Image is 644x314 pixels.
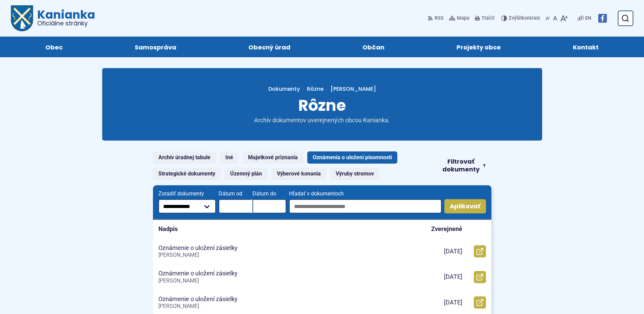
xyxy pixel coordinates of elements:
span: Projekty obce [457,37,501,57]
span: Dátum do [252,191,286,197]
a: Obec [16,37,92,57]
span: [PERSON_NAME] [158,277,199,284]
a: Samospráva [106,37,206,57]
button: Zvýšiťkontrast [501,11,541,25]
a: Občan [333,37,414,57]
span: Filtrovať dokumenty [442,158,480,173]
span: Obecný úrad [248,37,290,57]
a: Rôzne [307,85,324,93]
span: Oficiálne stránky [37,20,95,26]
span: RSS [435,14,444,22]
a: Územný plán [225,168,267,180]
a: Dokumenty [268,85,307,93]
a: Výberové konania [271,168,326,180]
span: Dátum od [219,191,252,197]
p: [DATE] [444,273,462,281]
a: Iné [220,151,239,164]
a: Majetkové priznania [243,151,303,164]
select: Zoradiť dokumenty [158,199,216,213]
span: Samospráva [135,37,176,57]
span: Mapa [457,14,469,22]
span: Tlačiť [482,16,494,21]
a: Logo Kanianka, prejsť na domovskú stránku. [11,5,95,31]
span: [PERSON_NAME] [158,303,199,309]
input: Dátum od [219,199,252,213]
span: EN [585,14,591,22]
p: [DATE] [444,299,462,307]
a: Výruby stromov [330,168,379,180]
a: Obecný úrad [219,37,320,57]
span: Zoradiť dokumenty [158,191,216,197]
span: [PERSON_NAME] [158,252,199,258]
a: Archív úradnej tabule [153,151,216,164]
a: EN [584,14,593,22]
a: Strategické dokumenty [153,168,221,180]
span: Kanianka [33,9,95,26]
p: Zverejnené [431,225,462,233]
button: Aplikovať [444,199,486,213]
img: Prejsť na Facebook stránku [598,14,607,23]
span: kontrast [509,16,540,21]
span: Obec [45,37,63,57]
p: Oznámenie o uložení zásielky [158,244,238,252]
span: Rôzne [298,95,346,116]
a: Mapa [448,11,471,25]
input: Hľadať v dokumentoch [289,199,441,213]
span: Zvýšiť [509,15,522,21]
span: Dokumenty [268,85,300,93]
a: Oznámenia o uložení písomnosti [307,151,397,164]
a: Kontakt [543,37,628,57]
a: RSS [428,11,445,25]
p: [DATE] [444,248,462,255]
button: Zväčšiť veľkosť písma [559,11,569,25]
p: Archív dokumentov uverejnených obcou Kanianka. [241,117,403,124]
span: Kontakt [573,37,599,57]
input: Dátum do [252,199,286,213]
span: Hľadať v dokumentoch [289,191,441,197]
a: [PERSON_NAME] [324,85,376,93]
p: Nadpis [158,225,178,233]
button: Tlačiť [473,11,496,25]
span: Občan [362,37,384,57]
button: Zmenšiť veľkosť písma [544,11,552,25]
a: Projekty obce [427,37,530,57]
p: Oznámenie o uložení zásielky [158,295,238,303]
span: [PERSON_NAME] [331,85,376,93]
button: Filtrovať dokumenty [437,158,491,173]
p: Oznámenie o uložení zásielky [158,270,238,277]
img: Prejsť na domovskú stránku [11,5,33,31]
button: Nastaviť pôvodnú veľkosť písma [552,11,559,25]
